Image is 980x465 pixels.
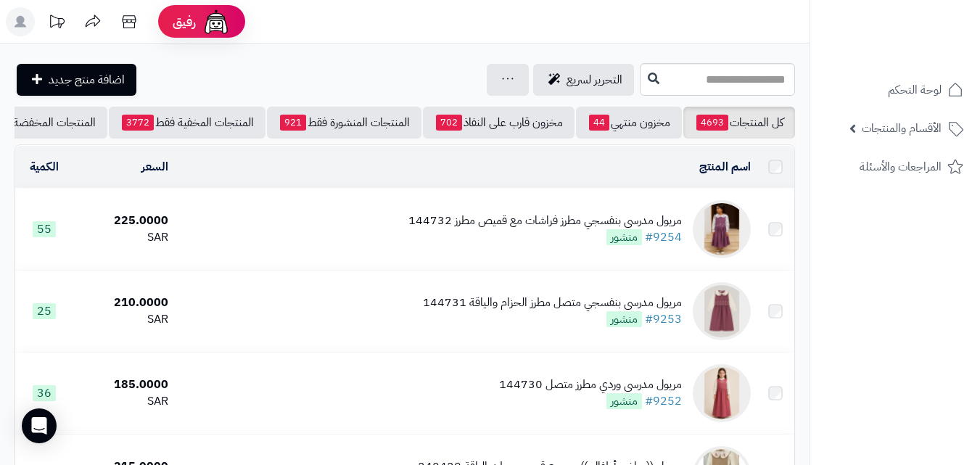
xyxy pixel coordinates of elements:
div: 185.0000 [79,376,168,393]
span: رفيق [173,13,196,30]
a: #9253 [645,310,682,328]
span: لوحة التحكم [888,80,942,100]
span: منشور [606,311,642,327]
div: مريول مدرسي وردي مطرز متصل 144730 [499,376,682,393]
a: اسم المنتج [699,158,751,176]
a: التحرير لسريع [533,64,634,96]
img: ai-face.png [202,7,231,36]
a: اضافة منتج جديد [17,64,136,96]
a: تحديثات المنصة [38,7,75,40]
img: logo-2.png [881,39,966,70]
span: منشور [606,229,642,245]
a: مخزون منتهي44 [576,107,682,139]
a: المنتجات المنشورة فقط921 [267,107,421,139]
div: SAR [79,393,168,410]
span: 25 [33,303,56,319]
div: SAR [79,229,168,246]
div: Open Intercom Messenger [22,408,57,443]
a: المراجعات والأسئلة [819,149,971,184]
img: مريول مدرسي بنفسجي متصل مطرز الحزام والياقة 144731 [693,282,751,340]
div: مريول مدرسي بنفسجي مطرز فراشات مع قميص مطرز 144732 [408,213,682,229]
span: 44 [589,115,609,131]
a: لوحة التحكم [819,73,971,107]
span: 3772 [122,115,154,131]
span: منشور [606,393,642,409]
a: الكمية [30,158,59,176]
span: الأقسام والمنتجات [862,118,942,139]
div: SAR [79,311,168,328]
span: المراجعات والأسئلة [860,157,942,177]
span: 55 [33,221,56,237]
a: مخزون قارب على النفاذ702 [423,107,575,139]
span: 4693 [696,115,728,131]
a: المنتجات المخفية فقط3772 [109,107,265,139]
a: #9252 [645,392,682,410]
div: مريول مدرسي بنفسجي متصل مطرز الحزام والياقة 144731 [423,295,682,311]
img: مريول مدرسي وردي مطرز متصل 144730 [693,364,751,422]
span: اضافة منتج جديد [49,71,125,89]
div: 210.0000 [79,295,168,311]
a: السعر [141,158,168,176]
a: كل المنتجات4693 [683,107,795,139]
a: #9254 [645,229,682,246]
img: مريول مدرسي بنفسجي مطرز فراشات مع قميص مطرز 144732 [693,200,751,258]
div: 225.0000 [79,213,168,229]
span: 36 [33,385,56,401]
span: 702 [436,115,462,131]
span: التحرير لسريع [567,71,622,89]
span: 921 [280,115,306,131]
